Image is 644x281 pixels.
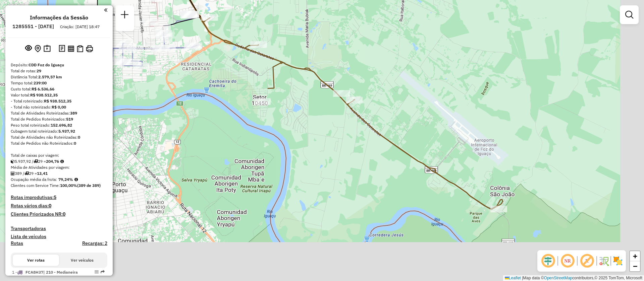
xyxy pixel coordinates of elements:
[11,86,107,92] div: Custo total:
[60,183,77,188] strong: 100,00%
[633,262,637,270] span: −
[46,159,59,164] strong: 204,76
[540,253,556,269] span: Ocultar deslocamento
[57,24,102,30] div: Criação: [DATE] 18:47
[66,44,75,53] button: Visualizar relatório de Roteirização
[11,110,107,116] div: Total de Atividades Roteirizadas:
[11,62,107,68] div: Depósito:
[70,111,77,116] strong: 389
[503,275,644,281] div: Map data © contributors,© 2025 TomTom, Microsoft
[13,255,59,266] button: Ver rotas
[598,256,609,266] img: Fluxo de ruas
[32,86,54,91] strong: R$ 6.536,66
[630,251,640,261] a: Zoom in
[633,252,637,260] span: +
[59,255,105,266] button: Ver veículos
[12,270,78,281] span: | 210 - Medianeira Sul , 211 - [GEOGRAPHIC_DATA]
[11,74,107,80] div: Distância Total:
[544,276,573,280] a: OpenStreetMap
[52,104,66,110] strong: R$ 0,00
[11,134,107,140] div: Total de Atividades não Roteirizadas:
[11,92,107,98] div: Valor total:
[11,226,107,231] h4: Transportadoras
[559,253,576,269] span: Ocultar NR
[11,170,107,177] div: 389 / 29 =
[11,171,15,175] i: Total de Atividades
[57,44,66,54] button: Logs desbloquear sessão
[85,44,94,54] button: Imprimir Rotas
[44,98,71,103] strong: R$ 938.512,35
[11,80,107,86] div: Tempo total:
[11,234,107,239] h4: Lista de veículos
[82,240,107,246] h4: Recargas: 2
[33,44,42,54] button: Centralizar mapa no depósito ou ponto de apoio
[118,8,131,23] a: Nova sessão e pesquisa
[101,270,105,274] em: Rota exportada
[11,183,60,188] span: Clientes com Service Time:
[11,164,107,170] div: Média de Atividades por viagem:
[24,43,33,54] button: Exibir sessão original
[58,177,73,182] strong: 79,24%
[37,171,48,176] strong: 13,41
[66,117,73,122] strong: 519
[37,68,41,73] strong: 29
[12,23,54,29] h6: 1285551 - [DATE]
[54,194,56,200] strong: 5
[25,270,43,275] span: FCA8H37
[63,211,65,217] strong: 0
[612,256,623,266] img: Exibir/Ocultar setores
[38,74,62,79] strong: 2.579,57 km
[11,98,107,104] div: - Total roteirizado:
[60,159,64,163] i: Meta Caixas/viagem: 195,05 Diferença: 9,71
[11,158,107,164] div: 5.937,92 / 29 =
[11,240,23,246] a: Rotas
[104,6,107,14] a: Clique aqui para minimizar o painel
[77,183,101,188] strong: (389 de 389)
[11,128,107,134] div: Cubagem total roteirizado:
[11,203,107,209] h4: Rotas vários dias:
[12,270,78,281] span: 1 -
[51,123,72,128] strong: 152.696,82
[11,140,107,146] div: Total de Pedidos não Roteirizados:
[505,276,521,280] a: Leaflet
[74,178,78,182] em: Média calculada utilizando a maior ocupação (%Peso ou %Cubagem) de cada rota da sessão. Rotas cro...
[34,80,47,85] strong: 239:00
[75,44,85,54] button: Visualizar Romaneio
[24,171,29,175] i: Total de rotas
[30,14,88,21] h4: Informações da Sessão
[78,135,80,140] strong: 0
[522,276,523,280] span: |
[11,104,107,110] div: - Total não roteirizado:
[30,92,58,97] strong: R$ 938.512,35
[95,270,99,274] em: Opções
[58,129,75,134] strong: 5.937,92
[11,195,107,200] h4: Rotas improdutivas:
[29,62,64,67] strong: CDD Foz do Iguaçu
[11,177,57,182] span: Ocupação média da frota:
[579,253,595,269] span: Exibir rótulo
[49,203,51,209] strong: 0
[11,122,107,128] div: Peso total roteirizado:
[11,211,107,217] h4: Clientes Priorizados NR:
[11,116,107,122] div: Total de Pedidos Roteirizados:
[11,152,107,158] div: Total de caixas por viagem:
[630,261,640,271] a: Zoom out
[11,159,15,163] i: Cubagem total roteirizado
[74,141,76,146] strong: 0
[34,159,38,163] i: Total de rotas
[623,8,636,21] a: Exibir filtros
[42,44,52,54] button: Painel de Sugestão
[11,68,107,74] div: Total de rotas:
